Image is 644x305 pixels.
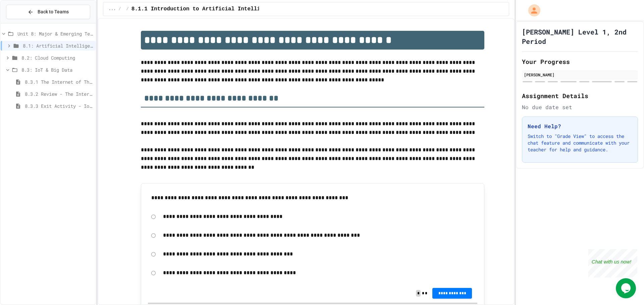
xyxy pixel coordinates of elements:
span: 8.3.2 Review - The Internet of Things and Big Data [25,90,93,97]
iframe: chat widget [588,249,637,278]
div: [PERSON_NAME] [524,72,636,78]
span: 8.3.1 The Internet of Things and Big Data: Our Connected Digital World [25,78,93,85]
span: / [126,6,129,12]
h2: Your Progress [522,57,638,66]
span: 8.1.1 Introduction to Artificial Intelligence [131,5,276,13]
h2: Assignment Details [522,91,638,100]
h3: Need Help? [528,122,632,130]
span: ... [109,6,116,12]
h1: [PERSON_NAME] Level 1, 2nd Period [522,27,638,46]
span: 8.3.3 Exit Activity - IoT Data Detective Challenge [25,102,93,109]
span: 8.3: IoT & Big Data [21,66,93,73]
span: 8.1: Artificial Intelligence Basics [23,42,93,49]
p: Switch to "Grade View" to access the chat feature and communicate with your teacher for help and ... [528,133,632,153]
span: Back to Teams [38,8,69,15]
div: My Account [521,3,542,18]
iframe: chat widget [616,278,637,298]
button: Back to Teams [6,5,90,19]
span: / [118,6,121,12]
div: No due date set [522,103,638,111]
span: Unit 8: Major & Emerging Technologies [17,30,93,37]
span: 8.2: Cloud Computing [21,54,93,61]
